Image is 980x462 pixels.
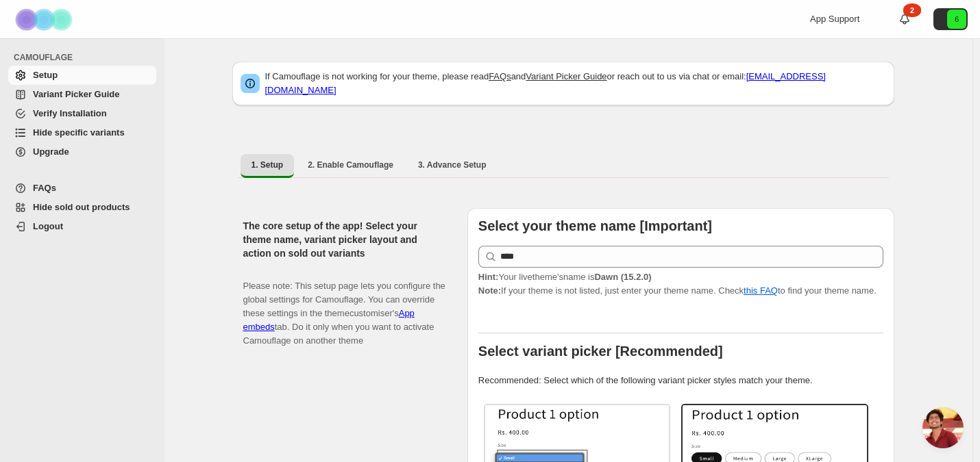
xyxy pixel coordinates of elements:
[947,10,966,29] span: Avatar with initials 6
[33,221,63,231] span: Logout
[33,89,119,99] span: Variant Picker Guide
[8,123,156,142] a: Hide specific variants
[933,8,968,30] button: Avatar with initials 6
[8,142,156,162] a: Upgrade
[8,198,156,217] a: Hide sold out products
[252,159,284,170] span: 1. Setup
[478,272,499,282] strong: Hint:
[418,159,487,170] span: 3. Advance Setup
[33,202,130,212] span: Hide sold out products
[898,12,911,26] a: 2
[33,70,58,80] span: Setup
[33,127,125,138] span: Hide specific variants
[922,407,964,448] div: Open chat
[903,3,921,17] div: 2
[8,66,156,85] a: Setup
[594,272,651,282] strong: Dawn (15.2.0)
[243,219,445,260] h2: The core setup of the app! Select your theme name, variant picker layout and action on sold out v...
[478,344,723,359] b: Select variant picker [Recommended]
[308,159,393,170] span: 2. Enable Camouflage
[955,15,959,23] text: 6
[8,85,156,104] a: Variant Picker Guide
[243,266,445,348] p: Please note: This setup page lets you configure the global settings for Camouflage. You can overr...
[33,146,69,157] span: Upgrade
[478,218,712,233] b: Select your theme name [Important]
[489,71,511,81] a: FAQs
[478,285,501,296] strong: Note:
[33,108,107,118] span: Verify Installation
[478,272,652,282] span: Your live theme's name is
[8,104,156,123] a: Verify Installation
[810,14,859,24] span: App Support
[14,52,158,63] span: CAMOUFLAGE
[11,1,79,38] img: Camouflage
[478,270,883,298] p: If your theme is not listed, just enter your theme name. Check to find your theme name.
[265,70,886,97] p: If Camouflage is not working for your theme, please read and or reach out to us via chat or email:
[33,183,56,193] span: FAQs
[8,179,156,198] a: FAQs
[526,71,607,81] a: Variant Picker Guide
[478,374,883,387] p: Recommended: Select which of the following variant picker styles match your theme.
[8,217,156,236] a: Logout
[744,285,778,296] a: this FAQ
